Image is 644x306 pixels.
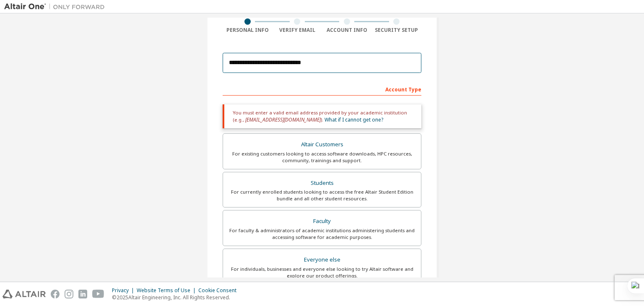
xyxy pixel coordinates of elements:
img: linkedin.svg [78,290,87,298]
div: For faculty & administrators of academic institutions administering students and accessing softwa... [228,227,416,241]
div: Security Setup [372,27,422,34]
div: Account Type [223,82,421,96]
div: You must enter a valid email address provided by your academic institution (e.g., ). [223,104,421,128]
div: Website Terms of Use [137,287,198,294]
div: Students [228,177,416,189]
img: youtube.svg [92,290,104,298]
span: [EMAIL_ADDRESS][DOMAIN_NAME] [245,116,321,123]
div: For individuals, businesses and everyone else looking to try Altair software and explore our prod... [228,266,416,279]
div: Personal Info [223,27,273,34]
div: Cookie Consent [198,287,241,294]
div: Altair Customers [228,139,416,150]
div: Account Info [322,27,372,34]
div: Privacy [112,287,137,294]
p: © 2025 Altair Engineering, Inc. All Rights Reserved. [112,294,241,301]
img: Altair One [4,3,109,11]
div: For existing customers looking to access software downloads, HPC resources, community, trainings ... [228,150,416,164]
div: Faculty [228,215,416,227]
div: Everyone else [228,254,416,266]
div: For currently enrolled students looking to access the free Altair Student Edition bundle and all ... [228,189,416,202]
div: Verify Email [273,27,322,34]
a: What if I cannot get one? [325,116,383,123]
img: instagram.svg [65,290,73,298]
img: altair_logo.svg [3,290,46,298]
img: facebook.svg [51,290,60,298]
